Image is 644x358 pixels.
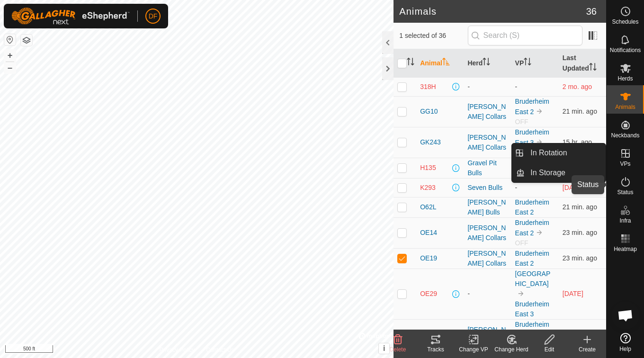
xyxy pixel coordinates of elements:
img: to [536,138,543,146]
a: Bruderheim East 2 [515,250,549,267]
span: VPs [620,161,630,167]
span: Oct 13, 2025, 12:36 PM [563,254,597,262]
div: Create [568,345,606,354]
a: Bruderheim East 2 [515,198,549,216]
span: In Rotation [530,147,567,159]
li: In Rotation [512,143,606,162]
span: OE29 [420,289,437,299]
div: Change VP [455,345,492,354]
span: Infra [619,218,631,224]
span: i [383,344,385,352]
span: OE14 [420,228,437,238]
input: Search (S) [468,26,582,45]
p-sorticon: Activate to sort [589,64,597,72]
img: to [536,107,543,115]
a: Contact Us [206,346,234,354]
span: OFF [515,239,528,247]
span: Notifications [610,47,641,53]
p-sorticon: Activate to sort [524,59,531,67]
span: 1 selected of 36 [399,31,467,41]
div: Change Herd [492,345,530,354]
span: Schedules [612,19,638,25]
div: [PERSON_NAME] Collars [467,223,507,243]
li: In Storage [512,163,606,182]
th: Animal [416,49,464,78]
a: Bruderheim East 3 [515,128,549,146]
span: Oct 13, 2025, 12:35 PM [563,229,597,236]
img: to [536,229,543,236]
span: 36 [586,4,597,18]
p-sorticon: Activate to sort [483,59,490,67]
a: Help [607,329,644,356]
a: In Rotation [525,143,606,162]
a: Bruderheim East 2 [515,219,549,237]
div: Open chat [611,301,640,330]
span: OE19 [420,253,437,263]
div: [PERSON_NAME] Collars [467,133,507,152]
div: Edit [530,345,568,354]
h2: Animals [399,6,586,17]
div: Seven Bulls [467,183,507,193]
button: – [4,62,16,73]
span: Animals [615,104,635,110]
div: [PERSON_NAME] Collars [467,249,507,268]
div: [PERSON_NAME] Collars [467,102,507,122]
span: 318H [420,82,436,92]
button: + [4,50,16,61]
button: Reset Map [4,34,16,45]
div: [PERSON_NAME] Bulls [467,197,507,217]
span: Oct 12, 2025, 9:36 PM [563,138,592,146]
span: O62L [420,202,436,212]
app-display-virtual-paddock-transition: - [515,83,518,90]
span: Neckbands [611,133,639,138]
span: GK243 [420,137,441,147]
img: to [517,290,525,297]
span: Oct 13, 2025, 12:37 PM [563,107,597,115]
app-display-virtual-paddock-transition: - [515,184,518,191]
a: Privacy Policy [160,346,195,354]
button: i [379,343,389,354]
span: Help [619,346,631,352]
span: Herds [617,76,633,81]
a: Bruderheim East 3 [515,300,549,318]
span: DF [149,11,158,21]
div: Gravel Pit Bulls [467,158,507,178]
th: Herd [464,49,511,78]
a: In Storage [525,163,606,182]
span: Delete [390,346,406,353]
button: Map Layers [21,35,32,46]
span: Jul 26, 2025, 6:06 PM [563,83,592,90]
div: - [467,289,507,299]
span: In Storage [530,167,565,179]
th: VP [511,49,559,78]
span: Heatmap [614,246,637,252]
span: K293 [420,183,436,193]
p-sorticon: Activate to sort [407,59,414,67]
span: Status [617,189,633,195]
span: H135 [420,163,436,173]
a: Bruderheim East 2 [515,321,549,339]
span: Sep 20, 2025, 7:06 PM [563,290,583,297]
span: GG10 [420,107,438,116]
a: [GEOGRAPHIC_DATA] [515,270,551,287]
span: OFF [515,118,528,125]
img: Gallagher Logo [11,8,130,25]
span: Sep 25, 2025, 10:06 AM [563,184,583,191]
th: Last Updated [559,49,606,78]
span: Oct 13, 2025, 12:37 PM [563,203,597,211]
div: - [467,82,507,92]
p-sorticon: Activate to sort [442,59,450,67]
a: Bruderheim East 2 [515,98,549,116]
div: Tracks [417,345,455,354]
div: [PERSON_NAME] Collars [467,325,507,345]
